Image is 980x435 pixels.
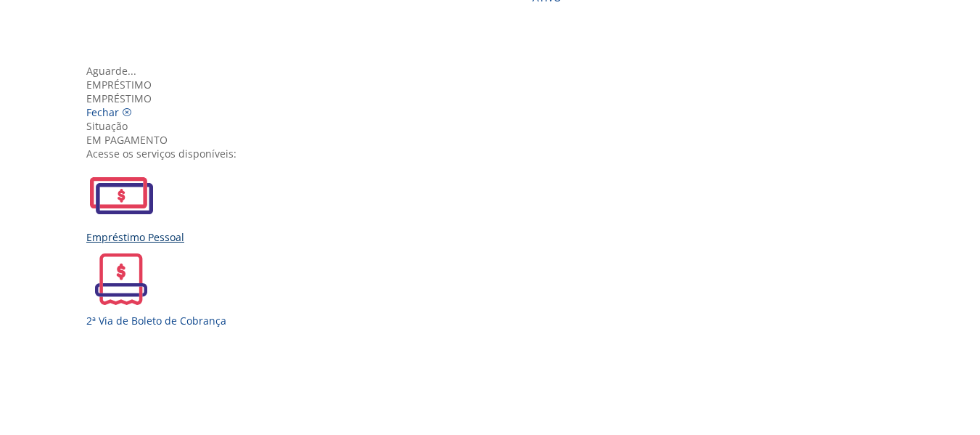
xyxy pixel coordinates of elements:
[86,92,152,105] span: EMPRÉSTIMO
[86,230,905,244] div: Empréstimo Pessoal
[86,160,156,230] img: EmprestimoPessoal.svg
[86,105,119,119] span: Fechar
[86,160,905,244] a: Empréstimo Pessoal
[86,244,156,314] img: 2ViaCobranca.svg
[86,78,905,92] div: Empréstimo
[86,64,905,78] div: Aguarde...
[86,105,132,119] a: Fechar
[86,244,905,328] a: 2ª Via de Boleto de Cobrança
[86,314,905,328] div: 2ª Via de Boleto de Cobrança
[86,119,905,133] div: Situação
[86,133,905,147] div: EM PAGAMENTO
[86,147,905,160] div: Acesse os serviços disponíveis:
